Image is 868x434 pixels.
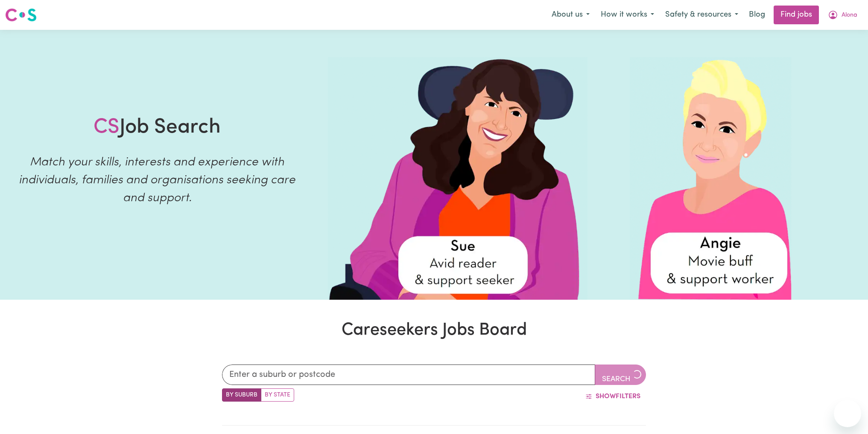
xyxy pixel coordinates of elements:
[10,153,304,207] p: Match your skills, interests and experience with individuals, families and organisations seeking ...
[596,393,616,400] span: Show
[842,11,857,20] span: Alona
[5,7,37,23] img: Careseekers logo
[94,117,120,138] span: CS
[774,6,819,24] a: Find jobs
[580,388,646,405] button: ShowFilters
[261,388,294,402] label: Search by state
[222,365,595,385] input: Enter a suburb or postcode
[222,388,261,402] label: Search by suburb/post code
[822,6,863,24] button: My Account
[94,116,221,140] h1: Job Search
[834,400,861,427] iframe: Button to launch messaging window
[5,5,37,25] a: Careseekers logo
[595,6,660,24] button: How it works
[744,6,770,24] a: Blog
[660,6,744,24] button: Safety & resources
[546,6,595,24] button: About us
